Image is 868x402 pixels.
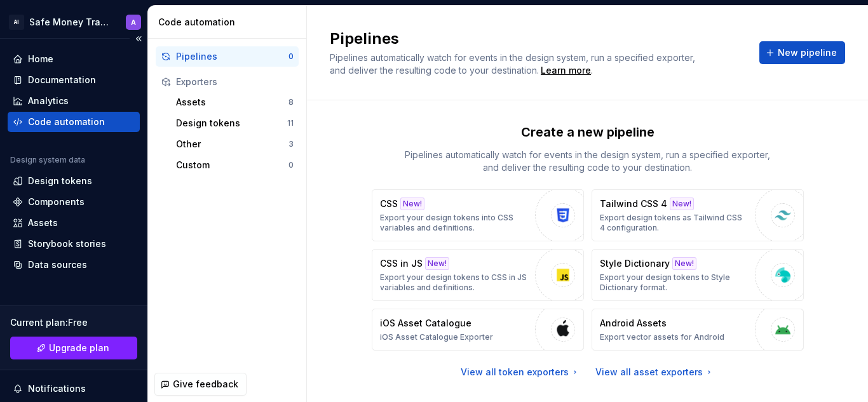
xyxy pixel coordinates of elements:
div: Pipelines [176,50,288,63]
a: Design tokens [8,171,140,191]
div: Storybook stories [28,238,106,250]
p: Export vector assets for Android [600,332,724,342]
div: Components [28,196,85,208]
button: Android AssetsExport vector assets for Android [592,309,804,351]
p: Export your design tokens into CSS variables and definitions. [380,213,529,233]
button: Give feedback [154,373,247,396]
a: Code automation [8,112,140,132]
h2: Pipelines [330,29,744,49]
div: Data sources [28,258,87,271]
a: View all asset exporters [595,366,714,379]
p: Create a new pipeline [521,123,654,141]
div: New! [670,198,694,210]
span: New pipeline [778,46,837,59]
button: Notifications [8,379,140,399]
div: Safe Money Transfer [29,16,111,29]
p: Export design tokens as Tailwind CSS 4 configuration. [600,213,749,233]
p: Android Assets [600,317,667,330]
div: Assets [176,96,288,109]
button: Assets8 [171,92,299,112]
div: New! [400,198,424,210]
span: . [539,66,593,76]
div: Custom [176,159,288,171]
a: Home [8,49,140,69]
a: Storybook stories [8,234,140,254]
span: Pipelines automatically watch for events in the design system, run a specified exporter, and deli... [330,52,698,76]
button: Custom0 [171,155,299,175]
div: Design tokens [28,175,92,187]
a: Assets [8,213,140,233]
p: Tailwind CSS 4 [600,198,667,210]
div: Documentation [28,74,96,86]
a: Components [8,192,140,212]
button: AISafe Money TransferA [3,8,145,36]
button: iOS Asset CatalogueiOS Asset Catalogue Exporter [372,309,584,351]
div: Code automation [28,116,105,128]
div: New! [672,257,696,270]
div: A [131,17,136,27]
a: Analytics [8,91,140,111]
p: iOS Asset Catalogue Exporter [380,332,493,342]
div: AI [9,15,24,30]
a: Documentation [8,70,140,90]
div: Design system data [10,155,85,165]
div: Other [176,138,288,151]
div: Exporters [176,76,294,88]
p: Export your design tokens to Style Dictionary format. [600,272,749,293]
div: 8 [288,97,294,107]
div: 11 [287,118,294,128]
p: Pipelines automatically watch for events in the design system, run a specified exporter, and deli... [397,149,778,174]
a: Learn more [541,64,591,77]
a: Upgrade plan [10,337,137,359]
button: CSSNew!Export your design tokens into CSS variables and definitions. [372,189,584,241]
div: Home [28,53,53,65]
a: Data sources [8,255,140,275]
div: 0 [288,160,294,170]
div: Analytics [28,95,69,107]
button: Other3 [171,134,299,154]
div: Assets [28,217,58,229]
p: Style Dictionary [600,257,670,270]
div: Code automation [158,16,301,29]
button: Pipelines0 [156,46,299,67]
p: Export your design tokens to CSS in JS variables and definitions. [380,272,529,293]
a: View all token exporters [461,366,580,379]
button: Style DictionaryNew!Export your design tokens to Style Dictionary format. [592,249,804,301]
div: Design tokens [176,117,287,130]
span: Upgrade plan [49,342,109,354]
span: Give feedback [173,378,238,391]
p: CSS [380,198,398,210]
div: Notifications [28,382,86,395]
button: Collapse sidebar [130,30,147,48]
div: 0 [288,51,294,62]
div: New! [425,257,449,270]
button: New pipeline [759,41,845,64]
p: iOS Asset Catalogue [380,317,471,330]
div: 3 [288,139,294,149]
button: Design tokens11 [171,113,299,133]
button: CSS in JSNew!Export your design tokens to CSS in JS variables and definitions. [372,249,584,301]
button: Tailwind CSS 4New!Export design tokens as Tailwind CSS 4 configuration. [592,189,804,241]
div: Current plan : Free [10,316,137,329]
p: CSS in JS [380,257,423,270]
